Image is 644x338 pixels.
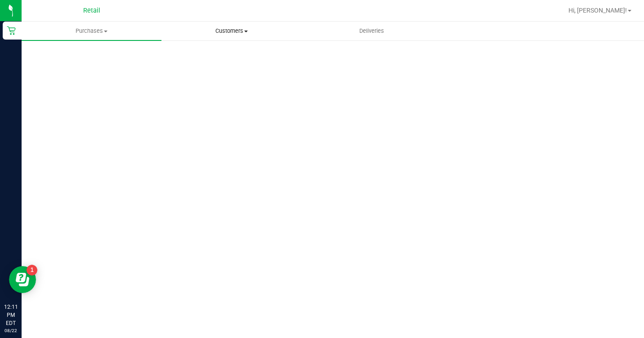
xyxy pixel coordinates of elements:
a: Customers [161,22,301,40]
span: Deliveries [347,27,396,35]
span: Retail [83,7,100,14]
p: 08/22 [4,327,18,334]
iframe: Resource center [9,266,36,293]
span: Hi, [PERSON_NAME]! [568,7,627,14]
a: Purchases [22,22,161,40]
span: Customers [162,27,301,35]
a: Deliveries [302,22,442,40]
inline-svg: Retail [7,26,16,35]
iframe: Resource center unread badge [27,265,37,276]
span: Purchases [22,27,161,35]
p: 12:11 PM EDT [4,303,18,327]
